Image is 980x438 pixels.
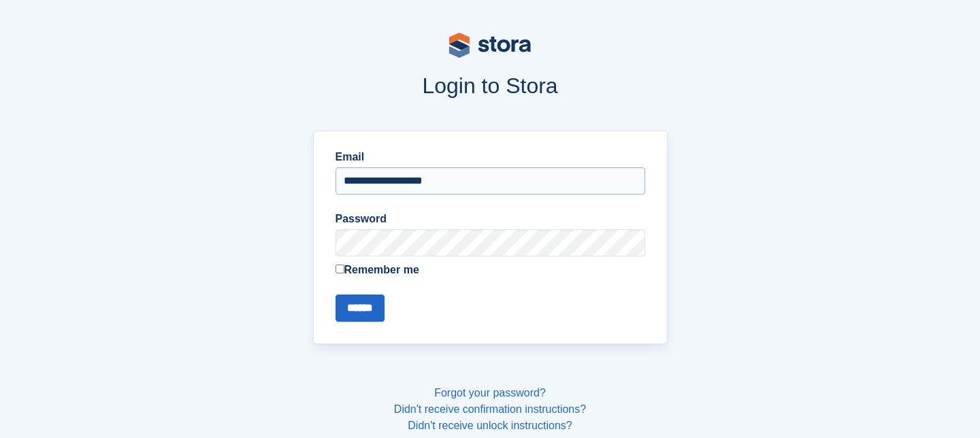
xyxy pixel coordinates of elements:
h1: Login to Stora [53,73,927,98]
label: Email [336,149,645,165]
img: stora-logo-53a41332b3708ae10de48c4981b4e9114cc0af31d8433b30ea865607fb682f29.svg [449,33,531,58]
input: Remember me [336,265,344,273]
label: Remember me [336,262,645,278]
a: Forgot your password? [434,387,546,399]
a: Didn't receive unlock instructions? [408,420,572,431]
label: Password [336,211,645,227]
a: Didn't receive confirmation instructions? [394,403,586,415]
